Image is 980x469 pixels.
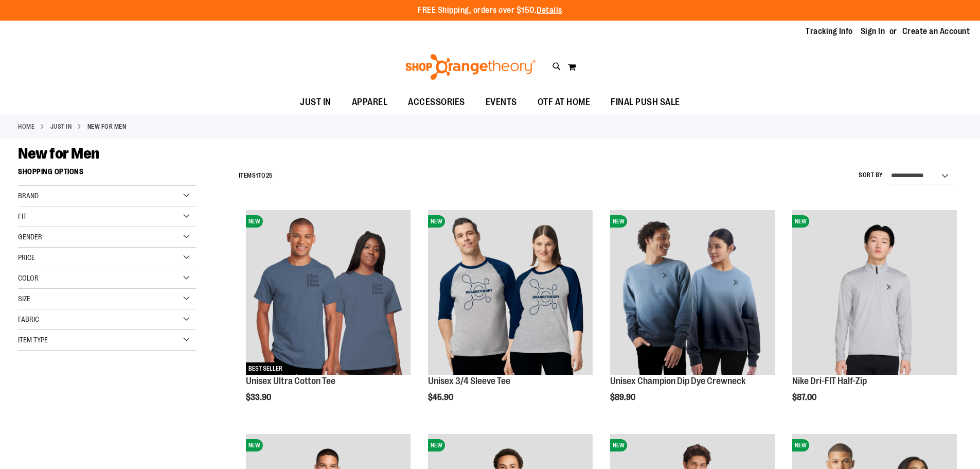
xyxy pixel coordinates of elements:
img: Unisex Champion Dip Dye Crewneck [610,210,775,375]
span: OTF AT HOME [538,91,591,114]
a: Nike Dri-FIT Half-ZipNEW [792,210,957,376]
a: Home [18,122,34,131]
a: Unisex Champion Dip Dye CrewneckNEW [610,210,775,376]
div: product [787,205,962,428]
a: JUST IN [290,91,342,114]
img: Unisex 3/4 Sleeve Tee [428,210,593,375]
span: Fabric [18,315,39,323]
span: FINAL PUSH SALE [611,91,680,114]
a: Unisex Ultra Cotton TeeNEWBEST SELLER [246,210,411,376]
strong: Shopping Options [18,163,196,186]
img: Shop Orangetheory [404,54,537,80]
span: NEW [428,439,445,451]
span: $45.90 [428,393,455,402]
img: Unisex Ultra Cotton Tee [246,210,411,375]
span: Gender [18,233,42,241]
span: NEW [792,439,809,451]
a: EVENTS [475,91,527,114]
a: Sign In [861,26,885,37]
span: NEW [610,439,627,451]
a: Nike Dri-FIT Half-Zip [792,376,867,386]
span: $87.00 [792,393,818,402]
a: JUST IN [50,122,72,131]
span: Item Type [18,336,48,344]
span: Fit [18,212,27,220]
a: Unisex Ultra Cotton Tee [246,376,335,386]
span: NEW [246,215,263,228]
span: $33.90 [246,393,273,402]
span: Brand [18,192,39,200]
p: FREE Shipping, orders over $150. [418,5,562,16]
span: NEW [246,439,263,451]
label: Sort By [859,171,883,180]
span: 1 [256,172,258,179]
a: Unisex 3/4 Sleeve Tee [428,376,510,386]
img: Nike Dri-FIT Half-Zip [792,210,957,375]
strong: New for Men [87,122,127,131]
span: NEW [792,215,809,228]
a: OTF AT HOME [527,91,601,114]
span: 25 [266,172,273,179]
h2: Items to [239,168,273,184]
span: ACCESSORIES [408,91,465,114]
span: $89.90 [610,393,637,402]
span: BEST SELLER [246,362,285,375]
a: Unisex 3/4 Sleeve TeeNEW [428,210,593,376]
a: APPAREL [342,91,398,114]
span: APPAREL [352,91,388,114]
span: New for Men [18,145,99,162]
a: Create an Account [902,26,970,37]
a: Details [537,6,562,15]
span: Size [18,294,30,303]
span: NEW [610,215,627,228]
span: Price [18,253,35,262]
span: JUST IN [300,91,331,114]
a: FINAL PUSH SALE [600,91,690,114]
a: ACCESSORIES [398,91,475,114]
div: product [241,205,416,428]
div: product [423,205,598,428]
span: Color [18,274,39,282]
a: Tracking Info [806,26,853,37]
span: EVENTS [486,91,517,114]
div: product [605,205,780,428]
a: Unisex Champion Dip Dye Crewneck [610,376,745,386]
span: NEW [428,215,445,228]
